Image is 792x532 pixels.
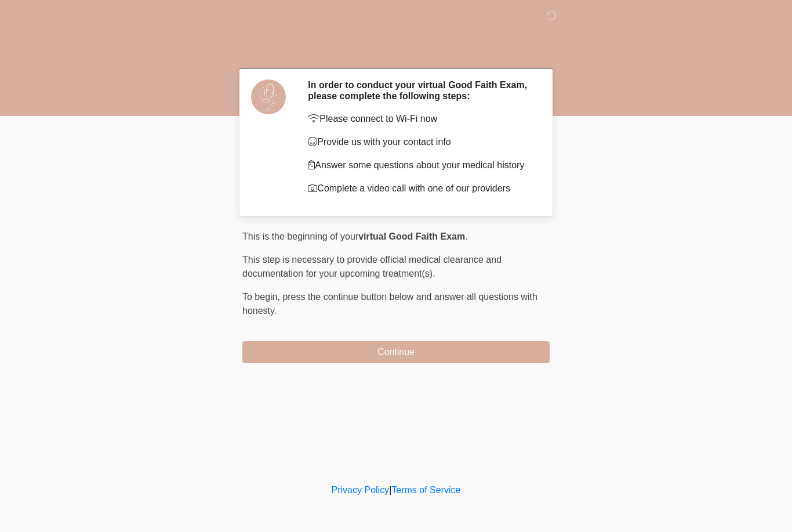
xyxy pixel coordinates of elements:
h2: In order to conduct your virtual Good Faith Exam, please complete the following steps: [308,79,532,102]
span: press the continue button below and answer all questions with honesty. [242,292,537,316]
a: | [389,485,391,495]
strong: virtual Good Faith Exam [358,231,465,241]
p: Answer some questions about your medical history [308,158,532,172]
button: Continue [242,341,550,363]
p: Provide us with your contact info [308,135,532,149]
p: Complete a video call with one of our providers [308,182,532,196]
img: Agent Avatar [251,79,286,114]
span: This step is necessary to provide official medical clearance and documentation for your upcoming ... [242,255,502,278]
a: Privacy Policy [332,485,390,495]
span: . [465,231,467,241]
img: DM Studio Logo [231,9,246,23]
a: Terms of Service [391,485,460,495]
span: To begin, [242,292,282,302]
h1: ‎ ‎ [234,42,558,63]
p: Please connect to Wi-Fi now [308,112,532,126]
span: This is the beginning of your [242,231,358,241]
